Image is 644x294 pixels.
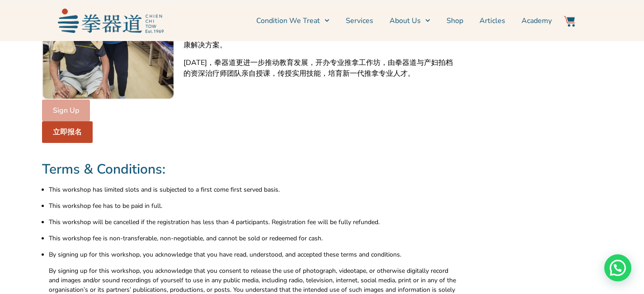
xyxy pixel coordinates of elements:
span: By signing up for this workshop, you acknowledge that you have read, understood, and accepted the... [49,250,401,259]
span: This workshop fee has to be paid in full. [49,201,162,211]
span: 立即报名 [53,127,82,138]
a: Academy [522,9,552,32]
span: Sign Up [53,105,79,116]
nav: Menu [168,9,552,32]
span: This workshop will be cancelled if the registration has less than 4 participants. Registration fe... [49,217,380,227]
h2: Terms & Conditions: [42,161,458,178]
a: About Us [390,9,430,32]
img: Website Icon-03 [564,16,575,27]
a: Services [346,9,373,32]
div: Need help? WhatsApp contact [604,254,631,281]
a: Shop [447,9,463,32]
a: 立即报名 [42,121,93,143]
a: Sign Up [42,100,90,121]
span: This workshop fee is non-transferable, non-negotiable, and cannot be sold or redeemed for cash. [49,234,323,243]
span: This workshop has limited slots and is subjected to a first come first served basis. [49,185,280,194]
a: Condition We Treat [256,9,329,32]
a: Articles [479,9,505,32]
span: [DATE]，拳器道更进一步推动教育发展，开办专业推拿工作坊，由拳器道与产妇拍档的资深治疗师团队亲自授课，传授实用技能，培育新一代推拿专业人才。 [183,57,458,79]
